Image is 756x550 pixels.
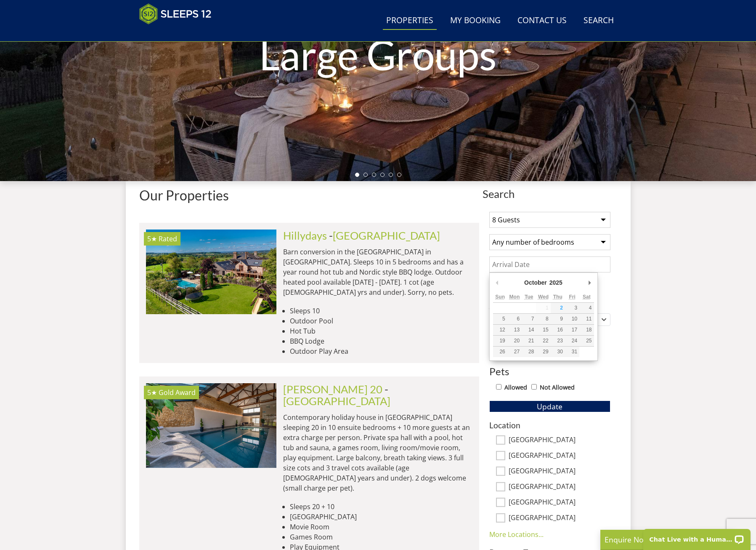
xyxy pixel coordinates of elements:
[565,325,579,335] button: 17
[525,294,533,300] abbr: Tuesday
[551,314,565,324] button: 9
[509,467,610,476] label: [GEOGRAPHIC_DATA]
[514,11,570,30] a: Contact Us
[579,303,594,313] button: 4
[329,229,440,242] span: -
[579,336,594,346] button: 25
[509,514,610,523] label: [GEOGRAPHIC_DATA]
[290,522,472,532] li: Movie Room
[579,314,594,324] button: 11
[139,188,479,203] h1: Our Properties
[507,347,522,357] button: 27
[135,29,223,37] iframe: Customer reviews powered by Trustpilot
[536,347,550,357] button: 29
[447,11,504,30] a: My Booking
[383,11,437,30] a: Properties
[605,534,731,545] p: Enquire Now
[509,294,520,300] abbr: Monday
[290,346,472,356] li: Outdoor Play Area
[493,347,507,357] button: 26
[507,314,522,324] button: 6
[551,347,565,357] button: 30
[290,532,472,542] li: Games Room
[283,229,327,242] a: Hillydays
[565,303,579,313] button: 3
[159,388,196,397] span: Churchill 20 has been awarded a Gold Award by Visit England
[290,336,472,346] li: BBQ Lodge
[522,347,536,357] button: 28
[522,314,536,324] button: 7
[159,234,177,243] span: Rated
[523,276,548,289] div: October
[548,276,564,289] div: 2025
[489,366,610,377] h3: Pets
[509,498,610,507] label: [GEOGRAPHIC_DATA]
[580,11,617,30] a: Search
[509,436,610,445] label: [GEOGRAPHIC_DATA]
[553,294,562,300] abbr: Thursday
[536,314,550,324] button: 8
[146,230,276,314] a: 5★ Rated
[493,325,507,335] button: 12
[290,512,472,522] li: [GEOGRAPHIC_DATA]
[551,303,565,313] button: 2
[565,347,579,357] button: 31
[504,383,527,392] label: Allowed
[493,314,507,324] button: 5
[536,336,550,346] button: 22
[147,234,157,243] span: Hillydays has a 5 star rating under the Quality in Tourism Scheme
[493,336,507,346] button: 19
[522,325,536,335] button: 14
[551,325,565,335] button: 16
[139,3,212,24] img: Sleeps 12
[146,383,276,467] a: 5★ Gold Award
[290,326,472,336] li: Hot Tub
[569,294,575,300] abbr: Friday
[638,523,756,550] iframe: LiveChat chat widget
[290,316,472,326] li: Outdoor Pool
[507,336,522,346] button: 20
[509,483,610,492] label: [GEOGRAPHIC_DATA]
[146,230,276,314] img: hillydays-holiday-home-accommodation-devon-sleeping-10.original.jpg
[583,294,591,300] abbr: Saturday
[283,383,390,407] span: -
[509,451,610,461] label: [GEOGRAPHIC_DATA]
[489,256,610,272] input: Arrival Date
[540,383,575,392] label: Not Allowed
[283,247,472,297] p: Barn conversion in the [GEOGRAPHIC_DATA] in [GEOGRAPHIC_DATA]. Sleeps 10 in 5 bedrooms and has a ...
[493,276,501,289] button: Previous Month
[536,325,550,335] button: 15
[579,325,594,335] button: 18
[283,395,390,407] a: [GEOGRAPHIC_DATA]
[565,314,579,324] button: 10
[290,502,472,512] li: Sleeps 20 + 10
[483,188,617,200] span: Search
[333,229,440,242] a: [GEOGRAPHIC_DATA]
[489,421,610,430] h3: Location
[489,530,544,539] a: More Locations...
[537,401,562,411] span: Update
[147,388,157,397] span: Churchill 20 has a 5 star rating under the Quality in Tourism Scheme
[551,336,565,346] button: 23
[565,336,579,346] button: 24
[489,400,610,412] button: Update
[495,294,505,300] abbr: Sunday
[538,294,549,300] abbr: Wednesday
[522,336,536,346] button: 21
[507,325,522,335] button: 13
[586,276,594,289] button: Next Month
[146,383,276,467] img: open-uri20231109-69-pb86i6.original.
[290,306,472,316] li: Sleeps 10
[283,383,382,395] a: [PERSON_NAME] 20
[283,412,472,493] p: Contemporary holiday house in [GEOGRAPHIC_DATA] sleeping 20 in 10 ensuite bedrooms + 10 more gues...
